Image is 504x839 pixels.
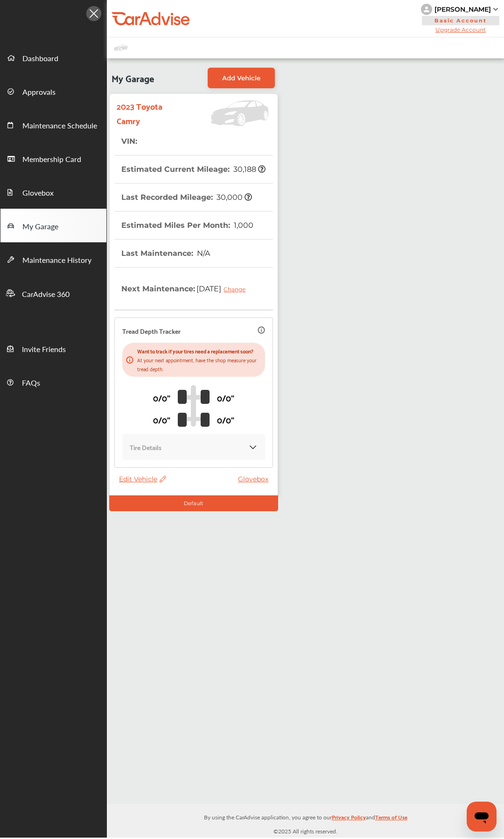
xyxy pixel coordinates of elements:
span: N/A [196,249,210,258]
span: FAQs [22,377,40,389]
span: Maintenance Schedule [22,120,97,132]
span: My Garage [112,68,154,88]
span: Upgrade Account [421,26,500,33]
a: Membership Card [0,141,106,175]
p: Tread Depth Tracker [122,325,181,336]
span: My Garage [22,221,58,233]
span: Invite Friends [22,344,66,356]
a: Privacy Policy [332,812,366,826]
th: VIN : [121,127,139,155]
img: Vehicle [181,100,273,126]
strong: 2023 Toyota Camry [117,99,181,127]
img: knH8PDtVvWoAbQRylUukY18CTiRevjo20fAtgn5MLBQj4uumYvk2MzTtcAIzfGAtb1XOLVMAvhLuqoNAbL4reqehy0jehNKdM... [421,4,432,15]
a: Glovebox [238,475,273,483]
img: Icon.5fd9dcc7.svg [86,6,101,21]
iframe: Button to launch messaging window [467,802,497,832]
span: 30,188 [232,165,266,174]
img: KOKaJQAAAABJRU5ErkJggg== [248,443,258,452]
span: [DATE] [195,277,252,300]
p: Tire Details [130,442,161,452]
div: Change [224,286,250,293]
th: Next Maintenance : [121,268,252,310]
span: 30,000 [215,193,252,202]
a: Maintenance Schedule [0,108,106,141]
th: Last Maintenance : [121,240,210,267]
a: My Garage [0,209,106,242]
div: [PERSON_NAME] [434,5,491,14]
th: Last Recorded Mileage : [121,183,252,211]
p: 0/0" [153,390,170,405]
span: Add Vehicle [222,74,260,82]
a: Maintenance History [0,242,106,276]
img: tire_track_logo.b900bcbc.svg [178,385,210,427]
div: Default [109,495,278,511]
th: Estimated Current Mileage : [121,155,266,183]
img: sCxJUJ+qAmfqhQGDUl18vwLg4ZYJ6CxN7XmbOMBAAAAAElFTkSuQmCC [493,8,498,11]
a: Approvals [0,74,106,108]
span: Basic Account [422,16,499,25]
p: By using the CarAdvise application, you agree to our and [107,812,504,822]
a: Terms of Use [375,812,407,826]
a: Dashboard [0,41,106,74]
p: 0/0" [217,390,234,405]
span: Glovebox [22,187,54,199]
p: 0/0" [153,412,170,427]
div: © 2025 All rights reserved. [107,804,504,838]
a: Glovebox [0,175,106,209]
p: 0/0" [217,412,234,427]
span: Maintenance History [22,254,91,267]
p: At your next appointment, have the shop measure your tread depth. [137,355,261,373]
span: Membership Card [22,154,81,166]
span: Dashboard [22,53,58,65]
a: Add Vehicle [208,68,275,88]
span: 1,000 [232,221,253,230]
p: Want to track if your tires need a replacement soon? [137,346,261,355]
span: Approvals [22,86,56,99]
span: CarAdvise 360 [22,289,70,301]
img: placeholder_car.fcab19be.svg [114,42,128,54]
th: Estimated Miles Per Month : [121,212,253,239]
span: Edit Vehicle [119,475,166,483]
